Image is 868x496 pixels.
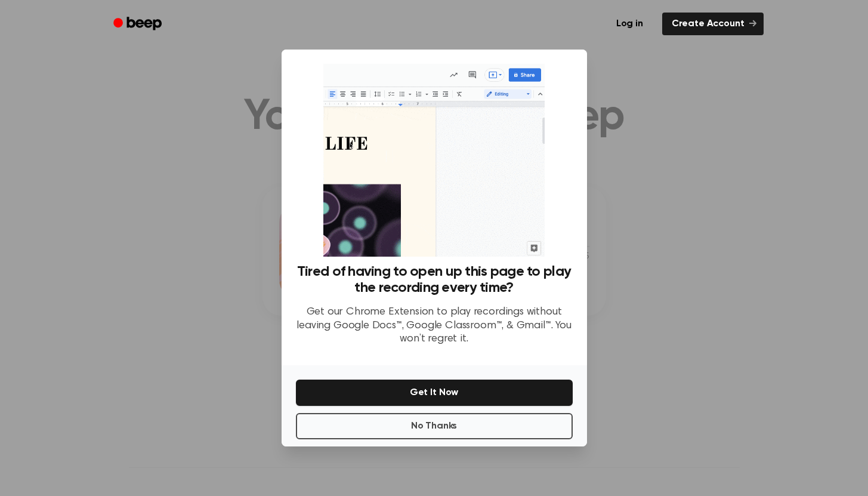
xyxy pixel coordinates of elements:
[604,10,655,38] a: Log in
[323,64,545,257] img: Beep extension in action
[296,306,573,346] p: Get our Chrome Extension to play recordings without leaving Google Docs™, Google Classroom™, & Gm...
[296,380,573,406] button: Get It Now
[296,264,573,296] h3: Tired of having to open up this page to play the recording every time?
[296,413,573,439] button: No Thanks
[105,13,172,36] a: Beep
[662,13,764,35] a: Create Account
